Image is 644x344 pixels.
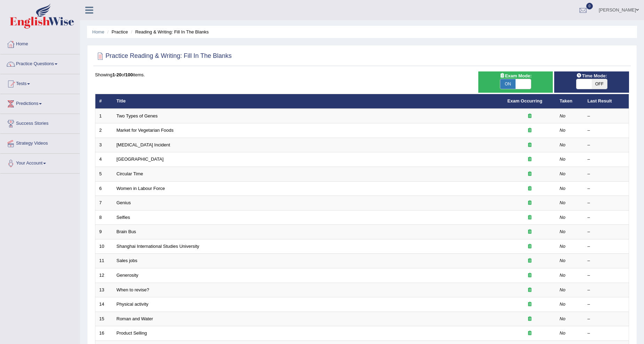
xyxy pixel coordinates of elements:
em: No [560,113,566,119]
a: Exam Occurring [508,98,542,104]
div: Exam occurring question [508,229,552,235]
em: No [560,156,566,162]
a: Physical activity [117,301,149,307]
em: No [560,287,566,292]
a: Women in Labour Force [117,186,165,191]
a: Market for Vegetarian Foods [117,128,174,133]
div: Exam occurring question [508,127,552,134]
em: No [560,244,566,249]
span: 0 [586,3,593,9]
div: – [588,214,625,221]
th: Title [113,94,504,109]
li: Reading & Writing: Fill In The Blanks [129,29,209,35]
div: Exam occurring question [508,243,552,250]
td: 13 [95,283,113,297]
td: 10 [95,239,113,254]
b: 1-20 [112,72,121,77]
em: No [560,200,566,205]
a: Sales jobs [117,258,138,263]
a: Practice Questions [0,54,80,72]
a: Brain Bus [117,229,136,234]
th: Last Result [584,94,629,109]
em: No [560,273,566,278]
span: OFF [592,79,607,89]
div: – [588,127,625,134]
div: – [588,301,625,308]
div: – [588,200,625,206]
b: 100 [125,72,133,77]
td: 15 [95,312,113,326]
a: Product Selling [117,330,147,336]
a: Predictions [0,94,80,112]
a: Your Account [0,154,80,171]
td: 2 [95,123,113,138]
td: 3 [95,138,113,152]
em: No [560,330,566,336]
em: No [560,316,566,321]
div: Showing of items. [95,71,629,78]
td: 16 [95,326,113,341]
h2: Practice Reading & Writing: Fill In The Blanks [95,51,232,61]
em: No [560,258,566,263]
div: Exam occurring question [508,272,552,279]
div: – [588,272,625,279]
span: Time Mode: [574,72,610,79]
span: ON [500,79,516,89]
div: Exam occurring question [508,214,552,221]
em: No [560,128,566,133]
div: – [588,229,625,235]
a: Tests [0,74,80,92]
div: – [588,243,625,250]
a: Shanghai International Studies University [117,244,199,249]
div: – [588,142,625,148]
div: Exam occurring question [508,258,552,264]
div: Exam occurring question [508,330,552,337]
em: No [560,142,566,147]
td: 1 [95,109,113,123]
a: When to revise? [117,287,149,292]
div: Exam occurring question [508,113,552,120]
a: Genius [117,200,131,205]
div: – [588,287,625,293]
a: Two Types of Genes [117,113,158,119]
td: 12 [95,268,113,283]
td: 4 [95,152,113,167]
a: Selfies [117,215,130,220]
th: Taken [556,94,584,109]
td: 7 [95,196,113,211]
div: Exam occurring question [508,301,552,308]
div: Exam occurring question [508,185,552,192]
th: # [95,94,113,109]
a: Generosity [117,273,139,278]
td: 6 [95,181,113,196]
a: [MEDICAL_DATA] Incident [117,142,170,147]
td: 11 [95,254,113,268]
span: Exam Mode: [497,72,534,79]
div: Exam occurring question [508,171,552,177]
em: No [560,186,566,191]
a: Circular Time [117,171,143,176]
div: Show exams occurring in exams [478,71,553,93]
div: – [588,171,625,177]
td: 14 [95,297,113,312]
span: OFF [531,79,546,89]
em: No [560,301,566,307]
em: No [560,171,566,176]
div: Exam occurring question [508,200,552,206]
td: 9 [95,225,113,239]
a: Home [0,35,80,52]
td: 8 [95,210,113,225]
em: No [560,215,566,220]
div: Exam occurring question [508,287,552,293]
a: Home [92,29,104,35]
div: – [588,316,625,322]
div: – [588,258,625,264]
em: No [560,229,566,234]
li: Practice [105,29,128,35]
a: Success Stories [0,114,80,131]
a: Strategy Videos [0,134,80,151]
div: Exam occurring question [508,156,552,163]
div: – [588,185,625,192]
a: [GEOGRAPHIC_DATA] [117,156,164,162]
div: Exam occurring question [508,316,552,322]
